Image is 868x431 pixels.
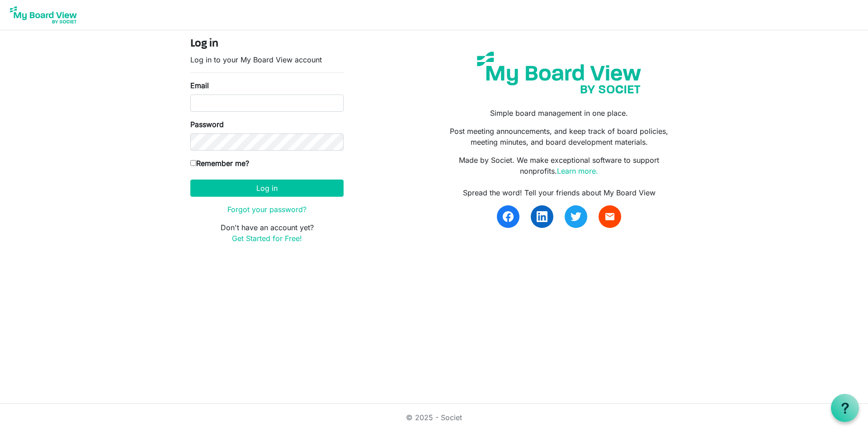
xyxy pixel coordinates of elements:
div: Spread the word! Tell your friends about My Board View [441,187,678,198]
a: © 2025 - Societ [406,413,462,422]
p: Simple board management in one place. [441,108,678,118]
a: Learn more. [557,166,598,175]
p: Log in to your My Board View account [190,54,344,65]
img: twitter.svg [571,211,581,222]
h4: Log in [190,38,344,51]
label: Email [190,80,209,91]
p: Made by Societ. We make exceptional software to support nonprofits. [441,155,678,176]
img: My Board View Logo [7,4,80,26]
label: Password [190,119,224,130]
span: email [604,211,615,222]
img: my-board-view-societ.svg [470,45,648,100]
a: Get Started for Free! [232,234,302,243]
label: Remember me? [190,158,249,169]
p: Post meeting announcements, and keep track of board policies, meeting minutes, and board developm... [441,126,678,147]
img: facebook.svg [503,211,514,222]
p: Don't have an account yet? [190,222,344,244]
img: linkedin.svg [537,211,547,222]
button: Log in [190,180,344,197]
a: Forgot your password? [227,205,307,214]
input: Remember me? [190,160,196,166]
a: email [599,205,621,228]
